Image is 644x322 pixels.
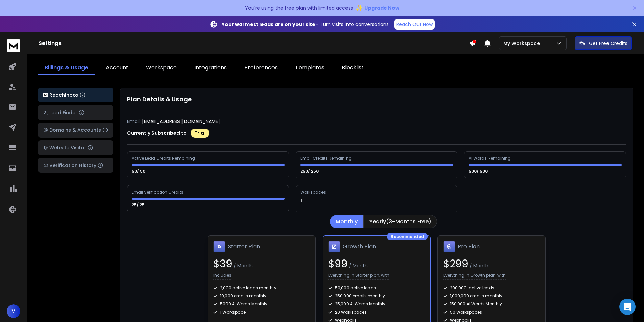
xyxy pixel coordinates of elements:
p: Reach Out Now [396,21,433,28]
p: Includes [213,273,231,280]
a: Workspace [139,61,184,75]
span: Upgrade Now [364,5,399,11]
div: Email Verification Credits [132,190,184,195]
a: Preferences [238,61,284,75]
div: Recommended [387,233,428,240]
div: 1,000,000 emails monthly [443,293,540,299]
button: Domains & Accounts [38,123,113,138]
h1: Pro Plan [458,243,480,251]
h1: Plan Details & Usage [127,95,626,104]
div: 2,000 active leads monthly [213,285,310,291]
button: Lead Finder [38,105,113,120]
span: $ 99 [328,256,348,271]
p: You're using the free plan with limited access [245,5,353,11]
p: – Turn visits into conversations [222,21,389,28]
div: 5000 AI Words Monthly [213,301,310,307]
button: ✨Upgrade Now [356,1,399,15]
button: ReachInbox [38,88,113,102]
a: Account [99,61,135,75]
button: Yearly(3-Months Free) [363,215,437,228]
p: My Workspace [503,40,543,47]
img: Starter Plan icon [213,241,225,252]
h1: Growth Plan [343,243,376,251]
img: Pro Plan icon [443,241,455,252]
p: 50/ 50 [132,169,146,174]
div: 50,000 active leads [328,285,425,291]
a: Billings & Usage [38,61,95,75]
div: 250,000 emails monthly [328,293,425,299]
a: Integrations [188,61,234,75]
span: $ 39 [213,256,232,271]
div: 50 Workspaces [443,309,540,315]
div: Trial [191,129,209,138]
img: Growth Plan icon [328,241,340,252]
span: $ 299 [443,256,468,271]
span: ✨ [356,3,363,13]
div: Email Credits Remaining [300,156,353,161]
p: Currently Subscribed to [127,130,187,137]
div: Workspaces [300,190,327,195]
p: 500/ 500 [469,169,489,174]
p: [EMAIL_ADDRESS][DOMAIN_NAME] [142,118,220,125]
div: 200,000 active leads [443,285,540,291]
p: Everything in Growth plan, with [443,273,506,280]
span: / Month [232,262,253,269]
h1: Starter Plan [228,243,260,251]
div: 20 Workspaces [328,309,425,315]
p: Email: [127,118,141,125]
img: logo [7,39,20,52]
button: Verification History [38,158,113,173]
div: 10,000 emails monthly [213,293,310,299]
button: Website Visitor [38,140,113,155]
button: V [7,304,20,318]
p: 1 [300,198,303,203]
span: / Month [468,262,488,269]
p: Get Free Credits [589,40,627,47]
div: 150,000 AI Words Monthly [443,301,540,307]
p: 250/ 250 [300,169,320,174]
div: 25,000 AI Words Monthly [328,301,425,307]
span: / Month [348,262,368,269]
div: Open Intercom Messenger [619,299,636,315]
h1: Settings [39,39,469,47]
p: 25/ 25 [132,202,146,208]
a: Reach Out Now [394,19,435,30]
button: Monthly [330,215,363,228]
a: Blocklist [335,61,371,75]
img: logo [43,93,48,97]
p: Everything in Starter plan, with [328,273,389,280]
a: Templates [288,61,331,75]
strong: Your warmest leads are on your site [222,21,315,28]
div: Active Lead Credits Remaining [132,156,196,161]
div: 1 Workspace [213,309,310,315]
button: Get Free Credits [575,36,632,50]
div: AI Words Remaining [469,156,512,161]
